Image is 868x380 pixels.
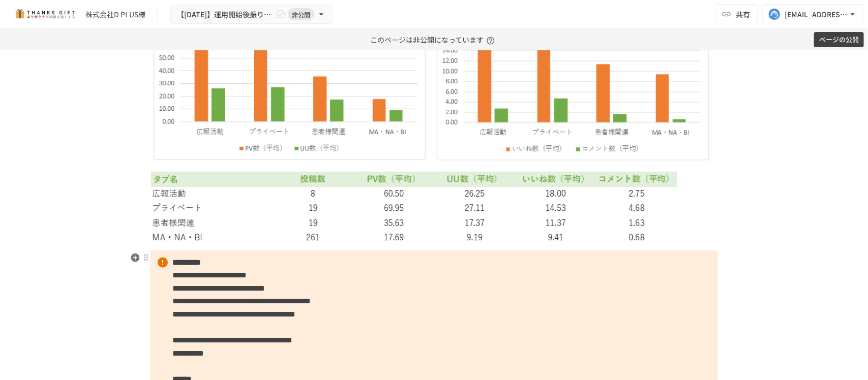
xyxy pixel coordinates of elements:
[370,29,498,50] p: このページは非公開になっています
[762,4,864,24] button: [EMAIL_ADDRESS][DOMAIN_NAME]
[814,32,864,48] button: ページの公開
[785,8,848,21] div: [EMAIL_ADDRESS][DOMAIN_NAME]
[85,9,145,20] div: 株式会社D PLUS様
[12,6,77,22] img: mMP1OxWUAhQbsRWCurg7vIHe5HqDpP7qZo7fRoNLXQh
[736,9,750,20] span: 共有
[288,9,314,20] span: 非公開
[715,4,758,24] button: 共有
[177,8,274,21] span: 【[DATE]】運用開始後振り返りミーティング
[170,5,333,24] button: 【[DATE]】運用開始後振り返りミーティング非公開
